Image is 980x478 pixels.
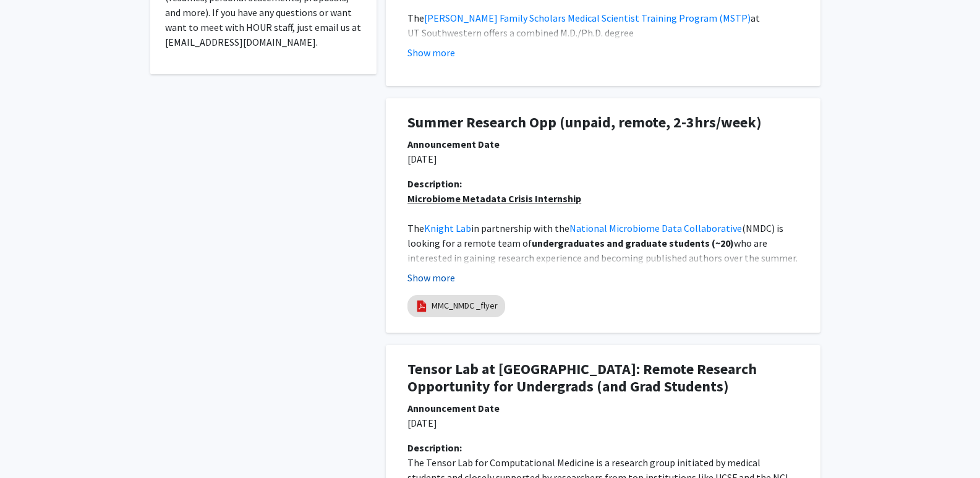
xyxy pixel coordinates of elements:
[407,440,799,455] div: Description:
[407,176,799,191] div: Description:
[407,152,799,166] p: [DATE]
[407,416,799,430] p: [DATE]
[407,192,581,205] u: Microbiome Metadata Crisis Internship
[407,137,799,152] div: Announcement Date
[432,299,498,312] a: MMC_NMDC _flyer
[407,401,799,416] div: Announcement Date
[424,12,751,24] a: [PERSON_NAME] Family Scholars Medical Scientist Training Program (MSTP)
[424,222,471,234] a: Knight Lab
[532,237,734,249] strong: undergraduates and graduate students (~20)
[407,222,785,249] span: (NMDC) is looking for a remote team of
[471,222,569,234] span: in partnership with the
[407,45,455,60] button: Show more
[407,12,762,54] span: at UT Southwestern offers a combined M.D./Ph.D. degree from
[569,222,742,234] a: National Microbiome Data Collaborative
[407,237,799,279] span: who are interested in gaining research experience and becoming published authors over the summer....
[407,222,424,234] span: The
[407,12,424,24] span: The
[407,270,455,285] button: Show more
[407,221,799,325] p: [GEOGRAPHIC_DATA][US_STATE]
[407,114,799,132] h1: Summer Research Opp (unpaid, remote, 2-3hrs/week)
[407,361,799,396] h1: Tensor Lab at [GEOGRAPHIC_DATA]: Remote Research Opportunity for Undergrads (and Grad Students)
[9,422,53,469] iframe: Chat
[415,299,428,313] img: pdf_icon.png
